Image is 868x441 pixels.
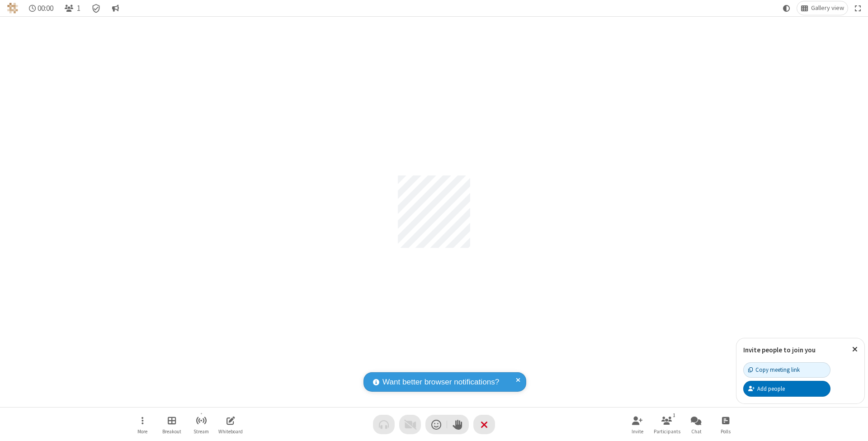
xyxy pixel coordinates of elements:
span: More [137,429,147,434]
span: Want better browser notifications? [382,376,499,388]
img: QA Selenium DO NOT DELETE OR CHANGE [7,3,18,14]
button: Raise hand [447,415,469,434]
button: Close popover [845,338,864,360]
button: Invite participants (⌘+Shift+I) [624,412,651,437]
span: Breakout [162,429,181,434]
button: Open chat [683,412,710,437]
button: Open shared whiteboard [217,412,244,437]
span: Polls [721,429,731,434]
button: Send a reaction [425,415,447,434]
span: Gallery view [811,5,844,12]
button: Add people [743,381,830,396]
div: Timer [25,1,57,15]
button: Audio problem - check your Internet connection or call by phone [373,415,395,434]
button: Open participant list [653,412,680,437]
button: Open poll [712,412,739,437]
div: Copy meeting link [748,365,800,374]
span: 00:00 [38,4,53,13]
button: End or leave meeting [473,415,495,434]
label: Invite people to join you [743,346,816,354]
div: Meeting details Encryption enabled [88,1,105,15]
span: Whiteboard [218,429,243,434]
button: Using system theme [779,1,794,15]
button: Start streaming [188,412,215,437]
button: Manage Breakout Rooms [158,412,185,437]
span: 1 [77,4,80,13]
button: Copy meeting link [743,362,830,378]
button: Video [399,415,421,434]
button: Fullscreen [851,1,865,15]
button: Conversation [108,1,123,15]
button: Open menu [129,412,156,437]
span: Chat [691,429,702,434]
div: 1 [670,411,678,419]
button: Open participant list [61,1,84,15]
span: Stream [193,429,209,434]
span: Invite [632,429,643,434]
span: Participants [654,429,680,434]
button: Change layout [797,1,848,15]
